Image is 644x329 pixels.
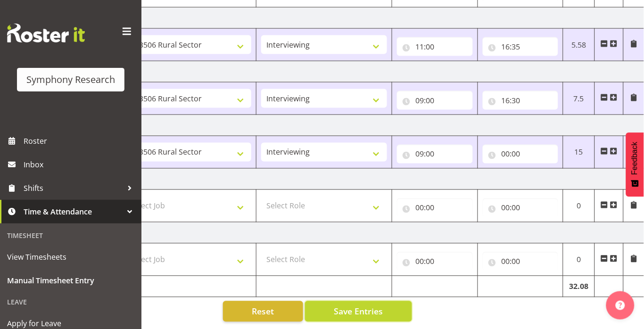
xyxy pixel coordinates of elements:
input: Click to select... [397,198,473,217]
span: Save Entries [334,305,383,318]
td: 7.5 [563,82,595,115]
span: Shifts [24,181,123,195]
img: Rosterit website logo [7,24,85,42]
div: Leave [2,292,139,312]
td: 15 [563,136,595,169]
button: Reset [223,301,303,322]
div: Timesheet [2,226,139,245]
input: Click to select... [397,252,473,271]
input: Click to select... [397,145,473,164]
input: Click to select... [483,198,559,217]
td: 5.58 [563,29,595,61]
div: Symphony Research [26,73,115,87]
input: Click to select... [397,37,473,56]
span: Roster [24,134,137,148]
input: Click to select... [483,145,559,164]
span: Reset [252,305,274,318]
img: help-xxl-2.png [616,301,625,310]
td: 0 [563,244,595,276]
input: Click to select... [397,91,473,110]
a: View Timesheets [2,245,139,269]
span: Manual Timesheet Entry [7,273,134,288]
a: Manual Timesheet Entry [2,269,139,292]
button: Save Entries [305,301,412,322]
input: Click to select... [483,37,559,56]
input: Click to select... [483,252,559,271]
input: Click to select... [483,91,559,110]
span: Inbox [24,157,137,172]
td: 32.08 [563,276,595,297]
td: 0 [563,190,595,222]
span: View Timesheets [7,250,134,264]
button: Feedback - Show survey [626,132,644,197]
span: Feedback [631,142,639,175]
span: Time & Attendance [24,205,123,219]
